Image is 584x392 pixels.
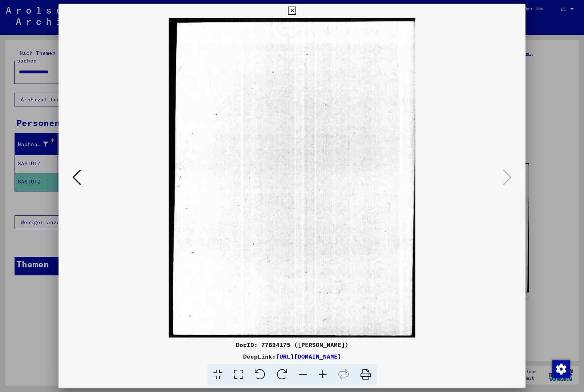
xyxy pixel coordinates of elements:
[83,18,501,338] img: 002.jpg
[59,340,526,349] div: DocID: 77824175 ([PERSON_NAME])
[276,353,341,360] a: [URL][DOMAIN_NAME]
[59,352,526,361] div: DeepLink:
[552,360,570,378] img: Zustimmung ändern
[552,360,569,377] div: Zustimmung ändern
